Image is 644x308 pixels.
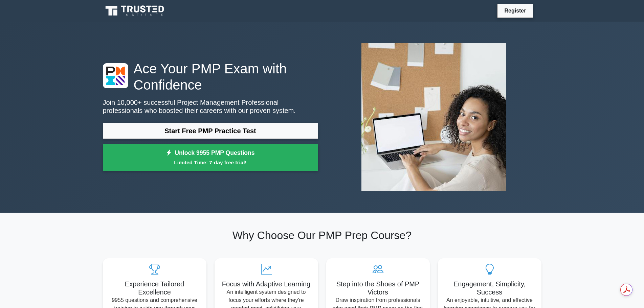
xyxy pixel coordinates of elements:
small: Limited Time: 7-day free trial! [111,159,310,166]
a: Start Free PMP Practice Test [103,123,318,139]
h2: Why Choose Our PMP Prep Course? [103,229,541,242]
a: Register [500,6,530,15]
h1: Ace Your PMP Exam with Confidence [103,61,318,93]
h5: Experience Tailored Excellence [108,280,201,296]
p: Join 10,000+ successful Project Management Professional professionals who boosted their careers w... [103,98,318,115]
h5: Step into the Shoes of PMP Victors [332,280,424,296]
h5: Engagement, Simplicity, Success [443,280,536,296]
a: Unlock 9955 PMP QuestionsLimited Time: 7-day free trial! [103,144,318,171]
h5: Focus with Adaptive Learning [220,280,313,288]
